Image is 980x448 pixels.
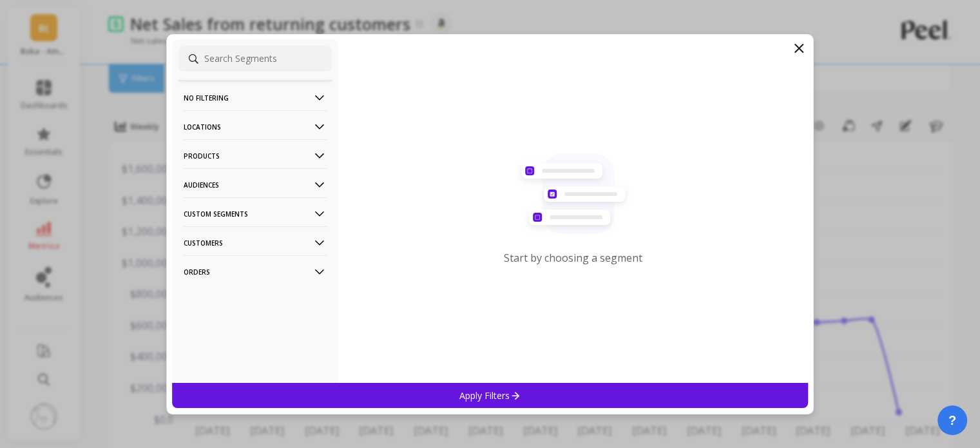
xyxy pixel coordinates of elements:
p: Orders [184,255,327,288]
p: Locations [184,110,327,143]
button: ? [937,405,967,435]
p: Custom Segments [184,197,327,230]
span: ? [948,411,956,429]
p: Apply Filters [459,389,521,402]
p: Audiences [184,168,327,201]
p: No filtering [184,81,327,114]
p: Products [184,139,327,172]
input: Search Segments [178,46,332,72]
p: Customers [184,226,327,259]
p: Start by choosing a segment [504,251,642,265]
